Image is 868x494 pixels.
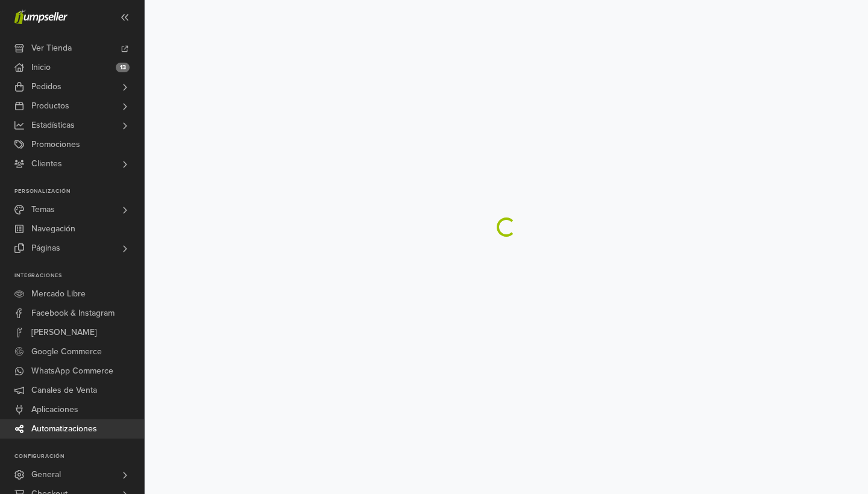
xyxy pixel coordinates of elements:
span: Aplicaciones [31,400,78,419]
span: Estadísticas [31,116,75,135]
span: Inicio [31,58,51,77]
span: WhatsApp Commerce [31,361,113,381]
span: General [31,465,61,484]
span: Google Commerce [31,342,102,361]
span: Ver Tienda [31,39,72,58]
p: Configuración [14,453,144,460]
span: Canales de Venta [31,381,97,400]
p: Personalización [14,188,144,195]
span: Páginas [31,239,60,258]
span: [PERSON_NAME] [31,323,97,342]
span: Promociones [31,135,80,154]
span: Productos [31,96,69,116]
span: Automatizaciones [31,419,97,439]
span: Clientes [31,154,62,174]
span: Pedidos [31,77,61,96]
span: Mercado Libre [31,284,86,304]
span: 13 [116,63,130,72]
span: Navegación [31,219,75,239]
p: Integraciones [14,272,144,280]
span: Temas [31,200,55,219]
span: Facebook & Instagram [31,304,115,323]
